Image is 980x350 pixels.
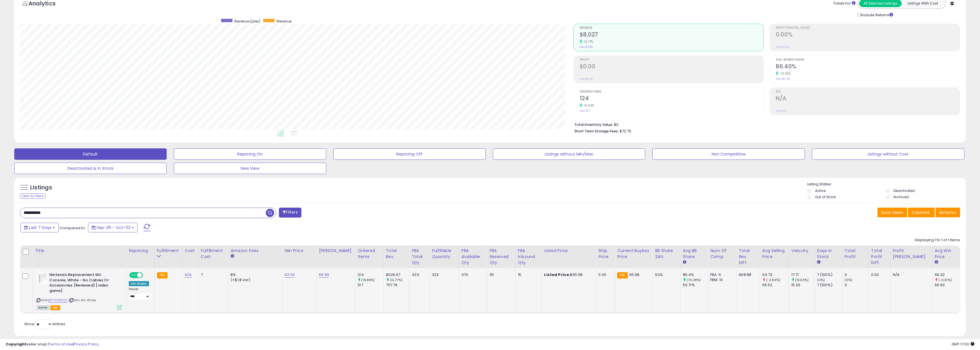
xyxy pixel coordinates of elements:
[493,148,645,160] button: Listings without Min/Max
[358,283,383,288] div: 107
[432,272,455,277] div: 322
[871,272,886,277] div: 0.00
[776,26,960,30] span: Profit [PERSON_NAME]
[30,184,52,192] h5: Listings
[739,272,755,277] div: 908.88
[935,283,960,288] div: 66.93
[36,272,48,284] img: 31kuK46ahCL._SL40_.jpg
[230,277,278,283] div: (+$1.8 var)
[776,31,960,39] h2: 0.00%
[580,77,593,81] small: Prev: $0.00
[88,223,138,232] button: Sep-26 - Oct-02
[20,193,45,199] div: Clear All Filters
[915,238,960,243] div: Displaying 1 to 1 of 1 items
[762,283,789,288] div: 66.52
[710,272,732,277] div: FBA: 5
[580,109,590,112] small: Prev: 107
[952,341,974,347] span: 2025-10-10 17:03 GMT
[620,128,631,134] span: $72.75
[655,272,676,277] div: 92%
[201,272,224,277] div: 7
[29,225,52,230] span: Last 7 Days
[580,90,764,93] span: Ordered Items
[791,248,812,254] div: Velocity
[935,260,938,265] small: Avg Win Price.
[230,248,280,254] div: Amazon Fees
[358,248,381,260] div: Ordered Items
[36,305,50,310] span: All listings currently available for purchase on Amazon
[807,182,966,187] p: Listing States:
[683,248,705,260] div: Avg BB Share
[762,248,787,260] div: Avg Selling Price
[129,281,149,286] div: Win BuyBox
[544,248,593,254] div: Listed Price
[580,58,764,62] span: Profit
[285,272,295,278] a: 63.00
[776,45,789,49] small: Prev: 0.00%
[936,208,960,217] button: Actions
[629,272,640,277] span: 65.98
[776,77,790,81] small: Prev: 50.71%
[48,298,68,303] a: B07NZ81JQC
[285,248,314,254] div: Min Price
[617,248,650,260] div: Current Buybox Price
[580,31,764,39] h2: $8,027
[739,248,757,266] div: Total Rev. Diff.
[817,248,840,260] div: Days In Stock
[893,272,928,277] div: N/A
[776,90,960,93] span: ROI
[230,272,278,277] div: 8%
[129,287,150,300] div: Preset:
[845,248,866,260] div: Total Profit
[544,272,591,277] div: $65.98
[6,342,99,347] div: seller snap | |
[333,148,486,160] button: Repricing Off
[390,278,403,282] small: (12.77%)
[817,283,842,288] div: 7 (100%)
[683,260,686,265] small: Avg BB Share.
[655,248,678,260] div: BB Share 24h.
[871,248,888,266] div: Total Profit Diff.
[230,254,234,259] small: Amazon Fees.
[935,272,960,277] div: 66.32
[361,278,375,282] small: (15.89%)
[412,248,427,266] div: FBA Total Qty
[129,248,152,254] div: Repricing
[544,272,570,277] b: Listed Price:
[845,283,869,288] div: 0
[49,272,119,295] b: Nintendo Replacement Wii Console, White - No Cables Or Accessories (Renewed) [video game]
[815,188,826,193] label: Active
[157,272,168,279] small: FBA
[386,283,409,288] div: 7117.79
[833,1,856,6] div: Totals For
[687,278,701,282] small: (70.38%)
[518,248,539,266] div: FBA inbound Qty
[201,248,226,260] div: Fulfillment Cost
[234,19,260,24] span: Revenue (prev)
[574,122,613,127] b: Total Inventory Value:
[50,305,60,310] span: FBA
[598,272,610,277] div: 0.00
[574,129,619,134] b: Short Term Storage Fees:
[319,248,353,254] div: [PERSON_NAME]
[412,272,425,277] div: 433
[853,12,900,18] div: Include Returns
[710,248,734,260] div: Num of Comp.
[776,58,960,62] span: Avg. Buybox Share
[358,272,383,277] div: 124
[795,278,808,282] small: (15.83%)
[791,272,814,277] div: 17.71
[277,19,291,24] span: Revenue
[386,272,409,277] div: 8026.67
[462,272,483,277] div: 370
[912,210,930,215] span: Columns
[776,109,787,112] small: Prev: N/A
[174,148,326,160] button: Repricing On
[893,188,915,193] label: Deactivated
[580,63,764,71] h2: $0.00
[893,248,930,260] div: Profit [PERSON_NAME]
[893,195,909,199] label: Archived
[142,273,151,278] span: OFF
[174,163,326,174] button: New View
[432,248,457,260] div: Fulfillable Quantity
